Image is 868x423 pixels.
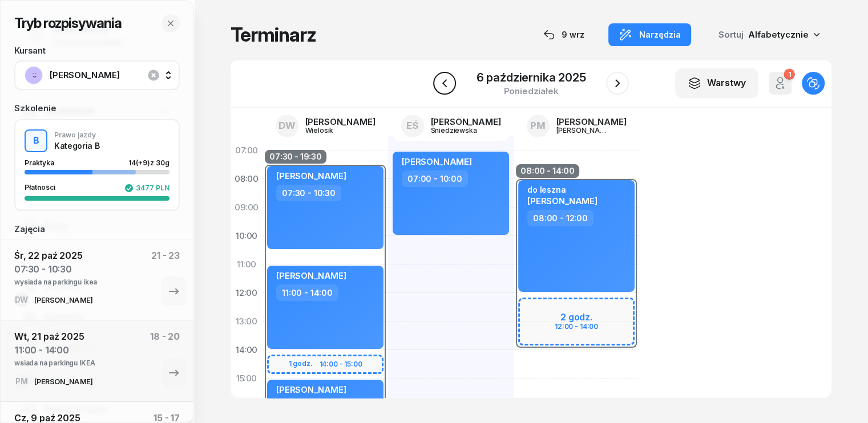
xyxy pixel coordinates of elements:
div: 3477 PLN [124,184,169,193]
span: Alfabetycznie [748,29,809,40]
div: [PERSON_NAME] [34,377,92,385]
a: PM[PERSON_NAME][PERSON_NAME] [518,111,636,141]
div: [PERSON_NAME] [556,127,611,134]
div: 13:00 [231,307,263,336]
div: Śniedziewska [431,127,486,134]
button: Sortuj Alfabetycznie [705,23,831,47]
div: 07:30 - 10:30 [14,262,97,276]
button: 9 wrz [533,23,595,46]
div: poniedziałek [477,87,586,95]
div: [PERSON_NAME] [305,117,376,126]
div: 14:00 [231,336,263,364]
div: Warstwy [688,76,746,91]
div: 18 - 20 [150,330,180,373]
div: wysiada na parkingu ikea [14,276,97,286]
span: EŚ [406,121,418,131]
div: 9 wrz [543,28,584,42]
div: 11:00 - 14:00 [14,343,95,357]
span: Sortuj [718,27,746,42]
div: 14 z 30g [128,159,169,166]
div: 09:00 [231,193,263,222]
span: (+9) [136,158,150,167]
div: wsiada na parkingu IKEA [14,357,95,367]
div: 10:00 [231,222,263,250]
span: DW [278,121,296,131]
div: 1 [784,69,794,80]
a: DW[PERSON_NAME]Wielosik [267,111,385,141]
span: PM [15,377,27,385]
div: Śr, 22 paź 2025 [14,249,97,262]
div: [PERSON_NAME] [34,296,92,304]
h1: Terminarz [231,25,316,45]
div: 15:00 [231,364,263,393]
div: 6 października 2025 [477,72,586,83]
button: Narzędzia [608,23,691,46]
div: 12:00 [231,279,263,307]
span: Praktyka [25,158,54,167]
div: 11:00 [231,250,263,279]
a: EŚ[PERSON_NAME]Śniedziewska [392,111,510,141]
div: 16:00 [231,393,263,421]
div: Wielosik [305,127,360,134]
div: 07:00 [231,136,263,165]
button: BPrawo jazdyKategoria BPraktyka14(+9)z 30gPłatności3477 PLN [15,120,179,210]
div: [PERSON_NAME] [431,117,501,126]
div: 07:00 - 10:00 [402,170,468,187]
span: [PERSON_NAME] [50,68,169,83]
span: [PERSON_NAME] [402,156,472,167]
div: Płatności [25,184,62,193]
div: [PERSON_NAME] [556,117,627,126]
span: PM [530,121,546,131]
div: 08:00 [231,165,263,193]
div: 21 - 23 [151,249,180,292]
button: 1 [769,72,792,95]
span: Narzędzia [639,28,681,42]
div: Wt, 21 paź 2025 [14,330,95,343]
h2: Tryb rozpisywania [14,14,122,32]
span: DW [15,296,29,304]
button: Warstwy [675,68,758,98]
